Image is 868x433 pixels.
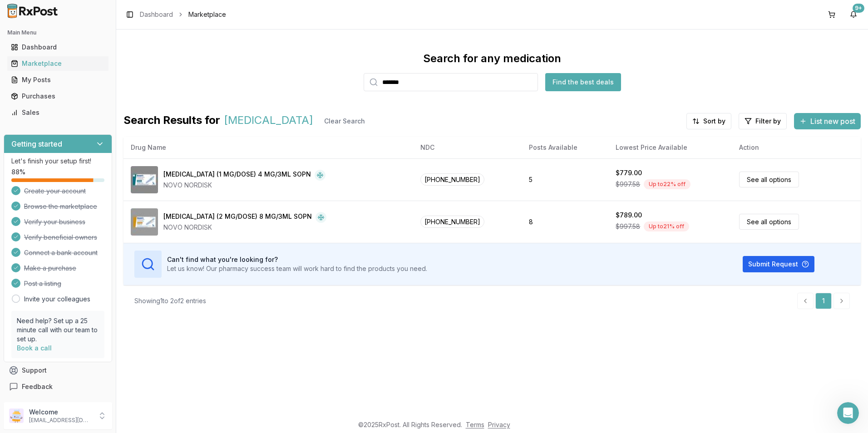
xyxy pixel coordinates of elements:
button: Find the best deals [545,73,621,91]
th: NDC [413,137,521,158]
div: Marketplace [11,59,105,68]
nav: breadcrumb [140,10,226,19]
button: Purchases [4,89,112,103]
span: Make a purchase [24,264,76,273]
a: Purchases [7,88,108,104]
a: See all options [739,172,799,187]
a: 1 [815,293,832,309]
div: NOVO NORDISK [163,223,326,232]
div: NOVO NORDISK [163,181,325,190]
a: Privacy [488,421,510,428]
span: 88 % [11,167,25,177]
p: Let us know! Our pharmacy success team will work hard to find the products you need. [167,264,427,273]
td: 8 [522,201,609,243]
h3: Can't find what you're looking for? [167,255,427,264]
span: Search Results for [123,113,220,129]
span: List new post [810,116,855,127]
div: Dashboard [11,43,105,52]
div: Purchases [11,92,105,101]
p: [EMAIL_ADDRESS][DOMAIN_NAME] [29,417,92,424]
span: $997.58 [616,180,640,189]
th: Drug Name [123,137,413,158]
a: List new post [794,118,861,127]
div: 9+ [853,4,864,13]
div: [MEDICAL_DATA] (2 MG/DOSE) 8 MG/3ML SOPN [163,212,312,223]
div: [MEDICAL_DATA] (1 MG/DOSE) 4 MG/3ML SOPN [163,170,311,181]
span: Filter by [755,117,781,126]
span: Sort by [703,117,725,126]
button: My Posts [4,73,112,87]
div: Sales [11,108,105,117]
span: Browse the marketplace [24,202,97,211]
button: Dashboard [4,40,112,54]
a: Marketplace [7,55,108,72]
a: Terms [466,421,484,428]
h3: Getting started [11,138,62,149]
a: Dashboard [140,10,173,19]
button: List new post [794,113,861,129]
a: Dashboard [7,39,108,55]
span: Marketplace [188,10,226,19]
a: My Posts [7,72,108,88]
div: My Posts [11,75,105,84]
span: $997.58 [616,222,640,231]
div: Showing 1 to 2 of 2 entries [134,296,206,305]
p: Welcome [29,408,92,417]
span: Feedback [22,382,53,391]
a: Sales [7,104,108,121]
button: Sort by [686,113,731,129]
p: Need help? Set up a 25 minute call with our team to set up. [17,316,99,344]
button: Clear Search [317,113,372,129]
div: Up to 21 % off [644,221,689,231]
span: [PHONE_NUMBER] [420,216,484,228]
div: Up to 22 % off [644,179,690,189]
button: Marketplace [4,56,112,71]
span: Verify your business [24,217,85,226]
a: See all options [739,214,799,230]
span: Connect a bank account [24,248,98,257]
td: 5 [522,158,609,201]
span: Verify beneficial owners [24,233,97,242]
button: Feedback [4,379,112,395]
a: Invite your colleagues [24,295,90,304]
img: RxPost Logo [4,4,62,18]
button: Submit Request [743,256,814,272]
p: Let's finish your setup first! [11,157,104,166]
div: $779.00 [616,168,642,177]
th: Action [732,137,861,158]
div: Search for any medication [423,51,561,66]
button: Filter by [739,113,787,129]
img: User avatar [9,408,24,423]
button: Support [4,362,112,379]
span: [PHONE_NUMBER] [420,173,484,186]
h2: Main Menu [7,29,108,36]
button: Sales [4,105,112,120]
th: Lowest Price Available [608,137,732,158]
span: [MEDICAL_DATA] [224,113,313,129]
div: $789.00 [616,211,642,220]
img: Ozempic (2 MG/DOSE) 8 MG/3ML SOPN [131,208,158,236]
span: Post a listing [24,279,61,288]
a: Book a call [17,344,52,352]
iframe: Intercom live chat [837,402,859,424]
button: 9+ [846,7,861,22]
nav: pagination [797,293,850,309]
th: Posts Available [522,137,609,158]
img: Ozempic (1 MG/DOSE) 4 MG/3ML SOPN [131,166,158,193]
span: Create your account [24,187,86,196]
